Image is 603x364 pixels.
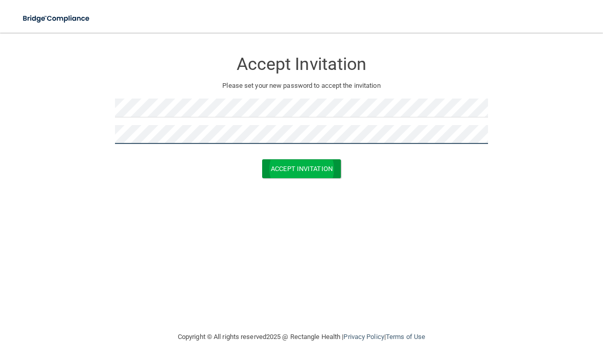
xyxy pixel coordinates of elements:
a: Privacy Policy [343,333,384,341]
p: Please set your new password to accept the invitation [123,80,480,92]
img: bridge_compliance_login_screen.278c3ca4.svg [15,8,98,29]
h3: Accept Invitation [115,55,488,74]
a: Terms of Use [386,333,425,341]
div: Copyright © All rights reserved 2025 @ Rectangle Health | | [115,321,488,353]
button: Accept Invitation [262,159,341,178]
